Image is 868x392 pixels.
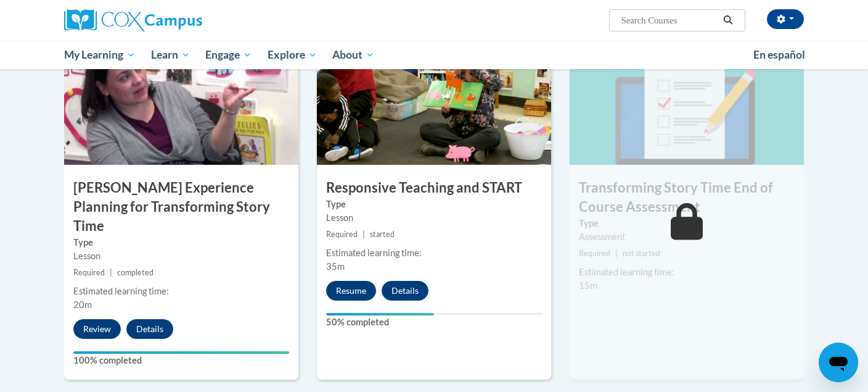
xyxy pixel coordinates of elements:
div: Estimated learning time: [326,246,542,260]
label: Type [73,236,289,249]
span: 15m [579,280,597,291]
div: Estimated learning time: [579,265,795,279]
a: Learn [143,41,198,69]
a: Cox Campus [64,9,298,31]
div: Assessment [579,230,795,244]
span: Learn [151,48,190,62]
label: 50% completed [326,315,542,329]
a: Explore [260,41,325,69]
span: 35m [326,261,345,272]
input: Search Courses [620,13,719,28]
span: | [110,268,112,277]
img: Course Image [317,41,551,165]
img: Course Image [64,41,298,165]
span: Explore [268,48,317,62]
label: Type [579,217,795,230]
iframe: Button to launch messaging window [819,343,858,382]
h3: [PERSON_NAME] Experience Planning for Transforming Story Time [64,178,298,235]
span: My Learning [64,48,135,62]
span: Required [73,268,105,277]
a: En español [745,42,813,68]
span: started [370,230,395,239]
div: Lesson [73,249,289,263]
button: Search [719,13,737,28]
div: Lesson [326,211,542,225]
a: Engage [197,41,260,69]
button: Details [382,281,428,301]
div: Estimated learning time: [73,285,289,298]
h3: Transforming Story Time End of Course Assessment [570,178,804,217]
div: Main menu [46,41,822,69]
span: En español [753,48,805,61]
button: Account Settings [767,9,804,29]
button: Details [126,319,173,339]
label: Type [326,198,542,211]
img: Course Image [570,41,804,165]
span: Required [326,230,358,239]
button: Review [73,319,121,339]
a: My Learning [56,41,143,69]
span: Required [579,249,610,258]
span: not started [623,249,660,258]
button: Resume [326,281,376,301]
span: | [615,249,618,258]
span: | [362,230,365,239]
div: Your progress [73,351,289,354]
span: About [332,48,374,62]
span: Engage [205,48,252,62]
img: Cox Campus [64,9,202,31]
span: 20m [73,299,92,310]
h3: Responsive Teaching and START [317,178,551,198]
a: About [325,41,383,69]
div: Your progress [326,313,434,315]
label: 100% completed [73,354,289,367]
span: completed [117,268,154,277]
